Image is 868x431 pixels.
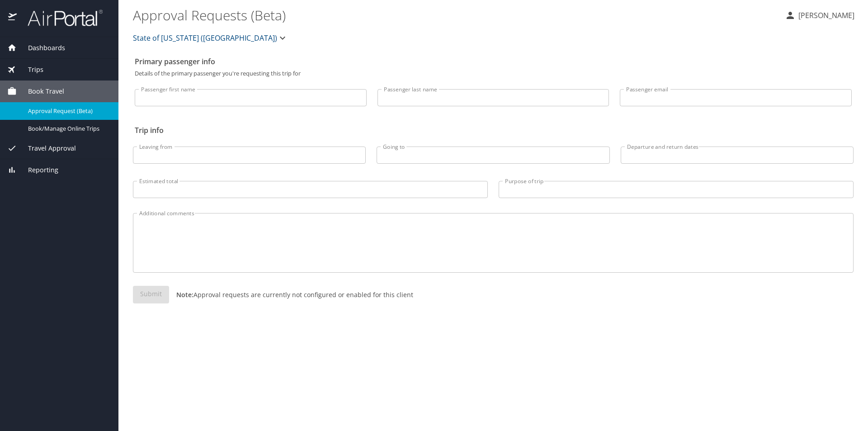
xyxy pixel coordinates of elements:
[28,124,108,133] span: Book/Manage Online Trips
[8,9,18,27] img: icon-airportal.png
[176,290,193,299] strong: Note:
[169,290,413,299] p: Approval requests are currently not configured or enabled for this client
[796,10,854,21] p: [PERSON_NAME]
[781,7,858,24] button: [PERSON_NAME]
[133,1,778,29] h1: Approval Requests (Beta)
[135,54,852,69] h2: Primary passenger info
[17,165,58,175] span: Reporting
[133,32,277,44] span: State of [US_STATE] ([GEOGRAPHIC_DATA])
[135,71,852,76] p: Details of the primary passenger you're requesting this trip for
[17,86,64,96] span: Book Travel
[17,43,65,53] span: Dashboards
[17,143,76,153] span: Travel Approval
[129,29,292,47] button: State of [US_STATE] ([GEOGRAPHIC_DATA])
[28,107,108,115] span: Approval Request (Beta)
[135,123,852,137] h2: Trip info
[17,65,43,75] span: Trips
[18,9,103,27] img: airportal-logo.png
